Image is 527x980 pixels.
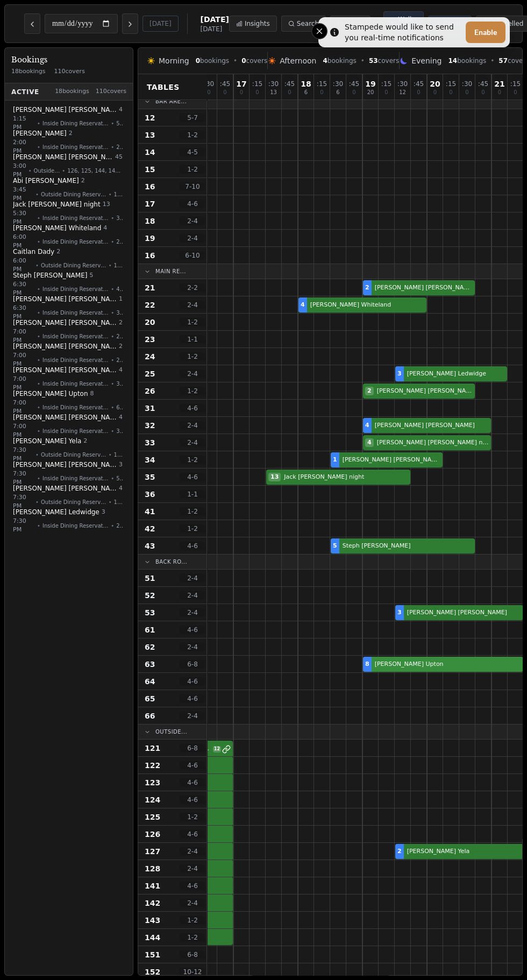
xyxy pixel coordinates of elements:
[111,403,114,411] span: •
[37,521,40,529] span: •
[180,148,205,157] span: 4 - 5
[180,404,205,413] span: 4 - 6
[7,196,131,231] button: Jack [PERSON_NAME] night135:30 PM•Inside Dining Reservations•35
[145,164,155,175] span: 15
[240,90,243,95] span: 0
[308,301,424,310] span: [PERSON_NAME] Whiteland
[365,421,369,430] span: 4
[7,338,131,373] button: [PERSON_NAME] [PERSON_NAME]27:00 PM•Inside Dining Reservations•26
[7,457,131,491] button: [PERSON_NAME] [PERSON_NAME]37:30 PM•Inside Dining Reservations•53
[35,190,39,198] span: •
[345,22,461,43] div: Stampede would like to send you real-time notifications
[116,237,123,245] span: 22
[145,437,155,448] span: 33
[37,356,40,364] span: •
[13,422,35,439] span: 7:00 PM
[13,413,117,422] span: [PERSON_NAME] [PERSON_NAME] night
[284,81,295,87] span: : 45
[119,295,123,304] span: 1
[111,356,114,364] span: •
[145,489,155,500] span: 36
[13,129,67,138] span: [PERSON_NAME]
[41,498,106,506] span: Outside Dining Reservations
[223,90,226,95] span: 0
[111,237,114,245] span: •
[180,490,205,499] span: 1 - 1
[119,413,123,422] span: 4
[54,67,85,76] span: 110 covers
[320,90,323,95] span: 0
[180,318,205,326] span: 1 - 2
[180,507,205,516] span: 1 - 2
[255,90,259,95] span: 0
[111,379,114,387] span: •
[116,332,123,340] span: 21
[42,403,109,411] span: Inside Dining Reservations
[375,438,489,448] span: [PERSON_NAME] [PERSON_NAME] night
[37,237,40,245] span: •
[311,23,327,39] button: Close toast
[122,13,138,34] button: Next day
[180,387,205,395] span: 1 - 2
[145,147,155,158] span: 14
[145,541,155,551] span: 43
[333,542,337,551] span: 5
[13,280,35,297] span: 6:30 PM
[220,81,230,87] span: : 45
[448,56,487,65] span: bookings
[201,14,229,25] span: [DATE]
[282,473,408,482] span: Jack [PERSON_NAME] night
[119,484,123,493] span: 4
[204,81,214,87] span: : 30
[397,370,402,379] span: 3
[13,105,117,114] span: [PERSON_NAME] [PERSON_NAME]
[145,472,155,482] span: 35
[13,176,79,185] span: Abi [PERSON_NAME]
[42,427,109,435] span: Inside Dining Reservations
[114,498,123,506] span: 155
[180,542,205,550] span: 4 - 6
[466,22,505,43] button: Enable
[180,200,205,208] span: 4 - 6
[145,573,155,584] span: 51
[119,342,123,351] span: 2
[42,285,109,293] span: Inside Dining Reservations
[375,387,473,396] span: [PERSON_NAME] [PERSON_NAME]
[103,224,107,233] span: 4
[145,250,155,261] span: 16
[109,261,112,269] span: •
[13,484,117,493] span: [PERSON_NAME] [PERSON_NAME]
[241,56,267,65] span: covers
[207,90,210,95] span: 0
[62,166,65,174] span: •
[180,165,205,174] span: 1 - 2
[145,386,155,396] span: 26
[111,427,114,435] span: •
[96,87,126,96] span: 110 covers
[13,493,33,510] span: 7:30 PM
[233,56,237,65] span: •
[13,153,113,161] span: [PERSON_NAME] [PERSON_NAME]
[13,200,101,209] span: Jack [PERSON_NAME] night
[102,508,105,517] span: 3
[90,389,94,399] span: 8
[13,445,33,463] span: 7:30 PM
[373,283,473,293] span: [PERSON_NAME] [PERSON_NAME]
[180,217,205,225] span: 2 - 4
[180,524,205,533] span: 1 - 2
[381,81,391,87] span: : 15
[13,374,35,392] span: 7:00 PM
[159,55,189,66] span: Morning
[365,283,369,293] span: 2
[42,474,109,482] span: Inside Dining Reservations
[116,521,123,529] span: 25
[446,81,456,87] span: : 15
[465,90,468,95] span: 0
[145,130,155,140] span: 13
[147,82,180,93] span: Tables
[13,114,35,132] span: 1:15 PM
[109,498,112,506] span: •
[7,102,131,136] button: [PERSON_NAME] [PERSON_NAME]41:15 PM•Inside Dining Reservations•53
[35,498,39,506] span: •
[116,119,123,127] span: 53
